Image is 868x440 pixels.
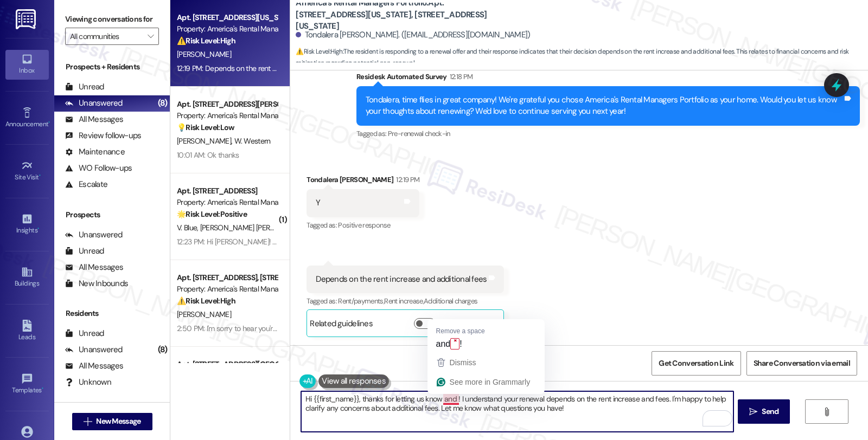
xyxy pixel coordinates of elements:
div: 12:19 PM [393,174,419,185]
span: [PERSON_NAME] [177,136,234,146]
div: Tondalera [PERSON_NAME]. ([EMAIL_ADDRESS][DOMAIN_NAME]) [296,29,530,41]
div: New Inbounds [65,278,128,289]
span: V. Blue [177,223,200,232]
button: Share Conversation via email [746,351,857,376]
a: Buildings [5,263,49,292]
strong: 💡 Risk Level: Low [177,122,234,132]
div: Tagged as: [356,126,860,141]
span: [PERSON_NAME] [177,309,231,319]
strong: 🌟 Risk Level: Positive [177,209,247,219]
span: Get Conversation Link [659,358,733,369]
div: Unread [65,245,104,257]
div: Property: America's Rental Managers Portfolio [177,283,277,295]
span: • [48,119,50,126]
span: W. Western [234,136,271,146]
strong: ⚠️ Risk Level: High [177,36,235,46]
div: Unread [65,81,104,93]
a: Leads [5,316,49,346]
span: Pre-renewal check-in [388,129,450,138]
span: Rent increase , [384,296,424,306]
div: All Messages [65,360,123,372]
div: 12:23 PM: Hi [PERSON_NAME]! Please let us know the conditions in case of renewal, do you have any... [177,237,644,247]
i:  [148,32,154,41]
span: Send [762,406,778,417]
span: New Message [96,416,141,427]
span: : The resident is responding to a renewal offer and their response indicates that their decision ... [296,46,868,69]
strong: ⚠️ Risk Level: High [296,47,342,56]
div: Property: America's Rental Managers Portfolio [177,197,277,208]
div: Prospects + Residents [54,61,170,73]
div: Property: America's Rental Managers Portfolio [177,23,277,35]
div: Apt. [STREET_ADDRESS][GEOGRAPHIC_DATA][STREET_ADDRESS] [177,359,277,370]
span: • [42,385,43,392]
i:  [84,417,92,426]
span: [PERSON_NAME] [177,49,231,59]
div: Unanswered [65,229,123,241]
span: [PERSON_NAME] [PERSON_NAME] [200,223,314,232]
div: Escalate [65,179,107,190]
div: Apt. [STREET_ADDRESS] [177,185,277,197]
div: Residesk Automated Survey [356,71,860,86]
div: Maintenance [65,146,125,158]
div: Unknown [65,377,111,388]
div: All Messages [65,262,123,273]
div: Unread [65,328,104,339]
span: Positive response [338,221,390,230]
i:  [749,407,757,416]
a: Insights • [5,210,49,239]
img: ResiDesk Logo [16,9,38,29]
div: 12:18 PM [447,71,473,82]
div: Tagged as: [307,217,419,233]
span: • [39,172,41,179]
i:  [822,407,831,416]
div: 12:19 PM: Depends on the rent increase and additional fees [177,63,361,73]
textarea: To enrich screen reader interactions, please activate Accessibility in Grammarly extension settings [301,391,733,432]
div: Residents [54,308,170,319]
div: Apt. [STREET_ADDRESS][US_STATE], [STREET_ADDRESS][US_STATE] [177,12,277,23]
div: Unanswered [65,98,123,109]
div: Tondalera [PERSON_NAME] [307,174,419,189]
div: Review follow-ups [65,130,141,141]
label: Show suggestions [440,318,497,329]
div: 10:01 AM: Ok thanks [177,150,239,160]
div: Property: America's Rental Managers Portfolio [177,110,277,121]
a: Inbox [5,50,49,79]
input: All communities [70,28,142,45]
div: (8) [155,341,170,358]
label: Viewing conversations for [65,11,159,28]
button: Send [738,399,790,424]
div: Tondalera, time flies in great company! We're grateful you chose America's Rental Managers Portfo... [366,94,843,118]
span: Share Conversation via email [754,358,850,369]
span: Additional charges [424,296,477,306]
div: Apt. [STREET_ADDRESS], [STREET_ADDRESS] [177,272,277,283]
strong: ⚠️ Risk Level: High [177,296,235,306]
div: (8) [155,95,170,112]
div: 2:50 PM: I'm sorry to hear you're having trouble with the application. Could you let me know if y... [177,323,750,333]
div: Prospects [54,209,170,221]
div: Related guidelines [310,318,373,334]
div: Tagged as: [307,293,504,309]
a: Site Visit • [5,157,49,186]
div: Y [316,197,320,209]
div: Unanswered [65,344,123,355]
div: Apt. [STREET_ADDRESS][PERSON_NAME][PERSON_NAME] [177,99,277,110]
span: • [37,225,39,232]
a: Templates • [5,370,49,399]
button: Get Conversation Link [652,351,741,376]
button: New Message [72,413,152,430]
div: WO Follow-ups [65,163,132,174]
span: Rent/payments , [338,296,384,306]
div: All Messages [65,114,123,125]
div: Depends on the rent increase and additional fees [316,274,487,285]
